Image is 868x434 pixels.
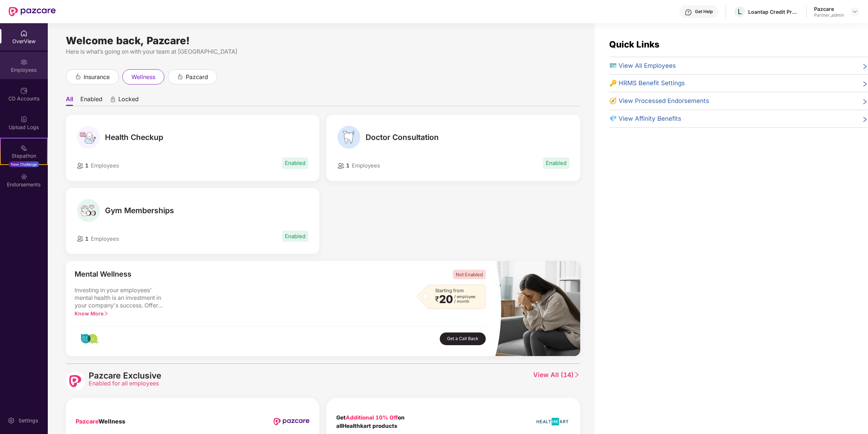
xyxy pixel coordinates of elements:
[852,9,858,15] img: svg+xml;base64,PHN2ZyBpZD0iRHJvcGRvd24tMzJ4MzIiIHhtbG5zPSJodHRwOi8vd3d3LnczLm9yZy8yMDAwL3N2ZyIgd2...
[534,414,570,429] img: icon
[748,8,799,15] div: Loantap Credit Products Private Limited
[435,288,464,293] span: Starting from
[9,161,39,167] div: New Challenge
[9,7,56,16] img: New Pazcare Logo
[336,414,405,430] b: Get on allHealthkart products
[862,98,868,106] span: right
[91,162,119,169] span: Employees
[75,286,169,310] span: Investing in your employees' mental health is an investment in your company's success. Offer Ment...
[118,95,139,106] span: Locked
[282,231,308,242] span: Enabled
[862,62,868,71] span: right
[20,173,28,180] img: svg+xml;base64,PHN2ZyBpZD0iRW5kb3JzZW1lbnRzIiB4bWxucz0iaHR0cDovL3d3dy53My5vcmcvMjAwMC9zdmciIHdpZH...
[131,73,155,82] span: wellness
[80,95,102,106] li: Enabled
[440,332,486,345] button: Get a Call Back
[352,162,380,169] span: Employees
[609,61,676,71] span: 🪪 View All Employees
[1,152,47,160] div: Stepathon
[110,96,116,103] div: animation
[366,133,439,142] span: Doctor Consultation
[76,418,125,425] b: Wellness
[738,7,742,16] span: L
[282,157,308,169] span: Enabled
[77,163,84,169] img: employeeIcon
[75,310,109,317] span: Know More
[91,235,119,242] span: Employees
[454,299,475,304] span: / month
[77,199,100,222] img: Gym Memberships
[77,126,100,149] img: Health Checkup
[16,417,40,424] div: Settings
[177,73,184,80] div: animation
[104,311,109,316] span: right
[105,133,163,142] span: Health Checkup
[20,116,28,123] img: svg+xml;base64,PHN2ZyBpZD0iVXBsb2FkX0xvZ3MiIGRhdGEtbmFtZT0iVXBsb2FkIExvZ3MiIHhtbG5zPSJodHRwOi8vd3...
[346,414,398,421] span: Additional 10% Off
[84,235,89,242] span: 1
[609,39,660,50] span: Quick Links
[454,294,475,299] span: / employee
[453,270,486,279] span: Not Enabled
[273,418,309,425] img: icon
[609,114,681,124] span: 💎 View Affinity Benefits
[609,78,685,88] span: 🔑 HRMS Benefit Settings
[574,372,580,378] span: right
[8,417,15,424] img: svg+xml;base64,PHN2ZyBpZD0iU2V0dGluZy0yMHgyMCIgeG1sbnM9Imh0dHA6Ly93d3cudzMub3JnLzIwMDAvc3ZnIiB3aW...
[494,261,580,356] img: masked_image
[89,380,161,387] span: Enabled for all employees
[533,371,580,390] span: View All ( 14 )
[337,126,361,149] img: Doctor Consultation
[337,163,344,169] img: employeeIcon
[66,47,580,56] div: Here is what’s going on with your team at [GEOGRAPHIC_DATA]
[84,162,89,169] span: 1
[20,30,28,37] img: svg+xml;base64,PHN2ZyBpZD0iSG9tZSIgeG1sbnM9Imh0dHA6Ly93d3cudzMub3JnLzIwMDAvc3ZnIiB3aWR0aD0iMjAiIG...
[814,12,844,18] div: Partner_admin
[609,96,709,106] span: 🧭 View Processed Endorsements
[20,58,28,66] img: svg+xml;base64,PHN2ZyBpZD0iRW1wbG95ZWVzIiB4bWxucz0iaHR0cDovL3d3dy53My5vcmcvMjAwMC9zdmciIHdpZHRoPS...
[105,206,174,215] span: Gym Memberships
[80,334,99,344] img: logo
[345,162,350,169] span: 1
[543,157,569,169] span: Enabled
[20,144,28,152] img: svg+xml;base64,PHN2ZyB4bWxucz0iaHR0cDovL3d3dy53My5vcmcvMjAwMC9zdmciIHdpZHRoPSIyMSIgaGVpZ2h0PSIyMC...
[77,236,84,242] img: employeeIcon
[695,9,713,15] div: Get Help
[66,38,580,44] div: Welcome back, Pazcare!
[75,73,81,80] div: animation
[69,375,81,387] img: logo
[66,95,73,106] li: All
[84,73,110,82] span: insurance
[186,73,208,82] span: pazcard
[862,80,868,88] span: right
[814,5,844,12] div: Pazcare
[439,294,453,304] span: 20
[435,296,439,302] span: ₹
[75,270,131,279] span: Mental Wellness
[76,418,98,425] span: Pazcare
[89,371,161,380] span: Pazcare Exclusive
[20,87,28,94] img: svg+xml;base64,PHN2ZyBpZD0iQ0RfQWNjb3VudHMiIGRhdGEtbmFtZT0iQ0QgQWNjb3VudHMiIHhtbG5zPSJodHRwOi8vd3...
[685,9,692,16] img: svg+xml;base64,PHN2ZyBpZD0iSGVscC0zMngzMiIgeG1sbnM9Imh0dHA6Ly93d3cudzMub3JnLzIwMDAvc3ZnIiB3aWR0aD...
[862,115,868,124] span: right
